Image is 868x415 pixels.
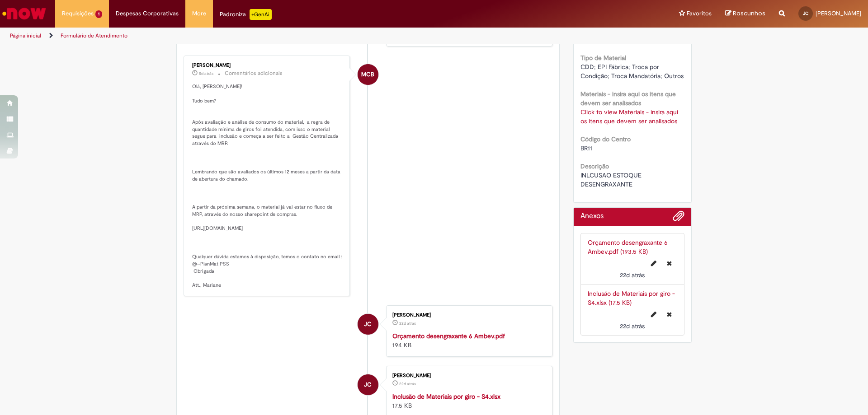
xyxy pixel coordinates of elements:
span: JC [364,374,372,396]
span: 22d atrás [620,322,645,330]
div: Joaquim Castro [358,314,378,335]
p: +GenAi [250,9,272,20]
span: JC [364,313,372,335]
div: [PERSON_NAME] [192,63,343,68]
span: Despesas Corporativas [116,9,179,18]
small: Comentários adicionais [225,70,283,77]
span: INLCUSAO ESTOQUE DESENGRAXANTE [580,171,643,188]
h2: Anexos [580,212,604,220]
a: Inclusão de Materiais por giro - S4.xlsx [392,392,500,401]
span: JC [803,10,808,16]
a: Orçamento desengraxante 6 Ambev.pdf [392,332,505,340]
b: Descrição [580,162,609,170]
b: Materiais - insira aqui os itens que devem ser analisados [580,90,676,107]
span: Rascunhos [733,9,765,18]
a: Click to view Materiais - insira aqui os itens que devem ser analisados [580,108,678,125]
div: 17.5 KB [392,392,543,410]
div: [PERSON_NAME] [392,373,543,378]
span: CDD; EPI Fábrica; Troca por Condição; Troca Mandatória; Outros [580,63,684,80]
span: BR11 [580,144,592,152]
button: Editar nome de arquivo Inclusão de Materiais por giro - S4.xlsx [646,307,662,322]
time: 09/09/2025 15:18:51 [620,322,645,330]
div: [PERSON_NAME] [392,312,543,318]
span: 22d atrás [399,381,416,387]
button: Excluir Inclusão de Materiais por giro - S4.xlsx [661,307,677,322]
a: Rascunhos [725,9,765,18]
div: 194 KB [392,331,543,350]
ul: Trilhas de página [7,28,572,44]
div: Padroniza [220,9,272,20]
span: Favoritos [687,9,712,18]
a: Formulário de Atendimento [61,32,127,39]
span: [PERSON_NAME] [816,9,861,17]
time: 09/09/2025 15:18:51 [399,381,416,387]
p: Olá, [PERSON_NAME]! Tudo bem? Após avaliação e análise de consumo do material, a regra de quantid... [192,83,343,289]
span: 22d atrás [620,271,645,279]
span: More [192,9,206,18]
div: Joaquim Castro [358,374,378,395]
span: 5d atrás [199,71,213,76]
button: Excluir Orçamento desengraxante 6 Ambev.pdf [661,256,677,270]
span: Requisições [62,9,94,18]
img: ServiceNow [1,5,47,23]
button: Editar nome de arquivo Orçamento desengraxante 6 Ambev.pdf [646,256,662,270]
button: Adicionar anexos [673,210,684,226]
a: Página inicial [10,32,41,39]
b: Código do Centro [580,135,631,143]
b: Tipo de Material [580,54,626,62]
span: MCB [361,64,374,85]
time: 26/09/2025 16:35:38 [199,71,213,76]
span: 1 [95,10,102,18]
time: 09/09/2025 15:18:56 [399,321,416,326]
span: 22d atrás [399,321,416,326]
a: Inclusão de Materiais por giro - S4.xlsx (17.5 KB) [588,289,675,307]
a: Orçamento desengraxante 6 Ambev.pdf (193.5 KB) [588,238,668,256]
time: 09/09/2025 15:18:56 [620,271,645,279]
div: Mariane Cega Bianchessi [358,64,378,85]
